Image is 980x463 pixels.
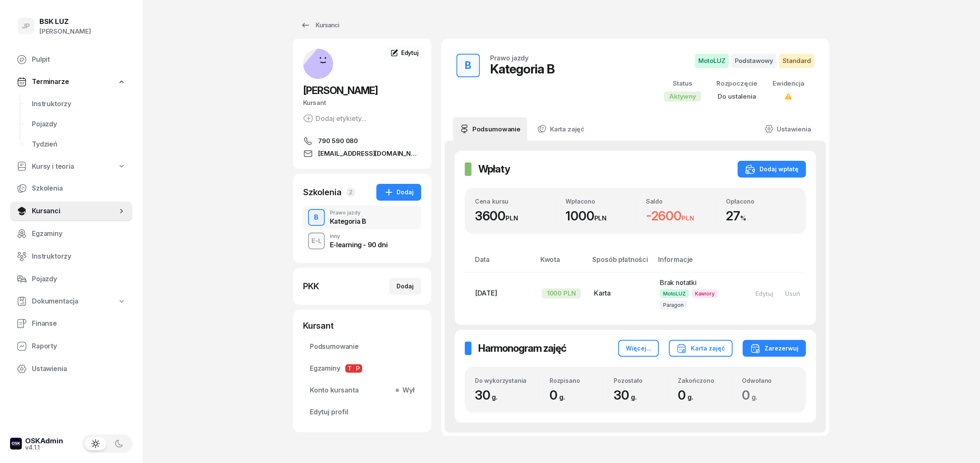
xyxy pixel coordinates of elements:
div: Karta zajęć [677,343,725,353]
div: Dodaj [397,281,414,291]
span: [PERSON_NAME] [303,84,378,97]
div: Prawo jazdy [490,55,529,61]
div: E-learning - 90 dni [330,241,387,248]
div: Opłacono [726,198,796,205]
div: Odwołano [742,377,796,384]
span: Instruktorzy [32,99,126,110]
button: Karta zajęć [669,340,733,357]
div: Kursant [303,97,421,108]
th: Data [465,254,535,272]
div: Kategoria B [490,61,555,76]
button: Zarezerwuj [743,340,806,357]
span: 790 590 080 [318,136,358,146]
button: Dodaj etykiety... [303,113,366,123]
div: Więcej... [626,343,651,353]
div: Dodaj wpłatę [745,164,799,174]
span: 2 [347,188,355,196]
div: Usuń [785,290,800,297]
div: E-L [308,235,325,246]
a: Szkolenia [10,178,132,199]
a: Kursanci [10,201,132,221]
div: Ewidencja [773,78,804,89]
span: Paragon [660,301,687,309]
span: MotoLUZ [695,54,729,68]
div: Status [664,78,701,89]
div: Kategoria B [330,218,366,225]
small: PLN [594,214,607,222]
div: 1000 PLN [542,288,581,298]
div: Dodaj [384,187,414,197]
button: Dodaj [376,184,421,201]
div: -2600 [646,208,716,224]
a: Edytuj [384,45,425,60]
div: [PERSON_NAME] [39,26,91,37]
a: Instruktorzy [25,94,132,114]
span: P [354,364,362,373]
small: PLN [506,214,518,222]
span: 0 [742,387,762,403]
div: Rozpoczęcie [716,78,757,89]
div: Edytuj [755,290,773,297]
span: Raporty [32,341,126,352]
span: Dokumentacja [32,296,78,307]
span: Brak notatki [660,278,697,287]
h2: Harmonogram zajęć [478,342,566,355]
span: Wył [399,385,415,396]
div: 1000 [566,208,636,224]
a: [EMAIL_ADDRESS][DOMAIN_NAME] [303,149,421,159]
span: Kursanci [32,206,117,217]
div: Kursant [303,320,421,332]
div: B [311,210,322,225]
a: Pulpit [10,50,132,70]
a: Karta zajęć [531,117,591,141]
a: Finanse [10,314,132,334]
a: 790 590 080 [303,136,421,146]
span: [DATE] [475,289,497,297]
span: Pojazdy [32,274,126,285]
div: Szkolenia [303,186,342,198]
div: Saldo [646,198,716,205]
span: Do ustalenia [718,92,756,100]
div: Kursanci [301,20,339,30]
span: Tydzień [32,139,126,150]
span: T [345,364,354,373]
img: logo-xs-dark@2x.png [10,438,22,450]
div: Inny [330,234,387,239]
div: OSKAdmin [25,437,63,445]
span: Terminarze [32,76,69,87]
a: Kursy i teoria [10,157,132,176]
button: BPrawo jazdyKategoria B [303,206,421,229]
a: Ustawienia [10,359,132,379]
span: Kursy i teoria [32,161,74,172]
div: Pozostało [614,377,667,384]
div: Zakończono [678,377,732,384]
a: Instruktorzy [10,246,132,267]
div: 27 [726,208,796,224]
a: Pojazdy [10,269,132,289]
span: 0 [678,387,698,403]
a: Kursanci [293,17,347,34]
th: Informacje [653,254,743,272]
div: Aktywny [664,92,701,102]
span: Standard [779,54,814,68]
button: Więcej... [618,340,659,357]
a: Podsumowanie [303,337,421,357]
a: Edytuj profil [303,402,421,422]
a: EgzaminyTP [303,358,421,379]
span: Instruktorzy [32,251,126,262]
button: Usuń [779,287,806,301]
button: E-LInnyE-learning - 90 dni [303,229,421,253]
a: Dokumentacja [10,292,132,311]
span: Kawiory [692,289,718,298]
div: Prawo jazdy [330,210,366,215]
small: g. [492,393,498,401]
a: Raporty [10,336,132,356]
span: Edytuj profil [310,407,415,418]
a: Terminarze [10,72,132,92]
span: Pulpit [32,54,126,65]
a: Tydzień [25,134,132,154]
div: BSK LUZ [39,18,91,25]
span: 30 [614,387,640,403]
button: E-L [308,233,325,249]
